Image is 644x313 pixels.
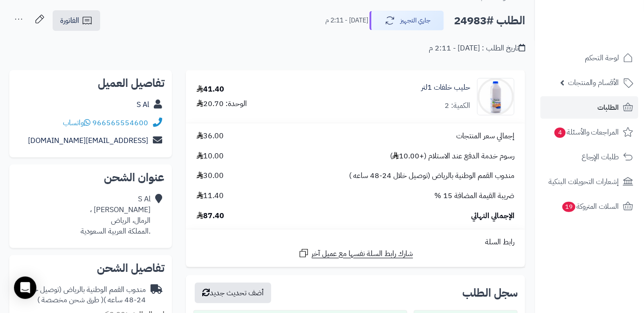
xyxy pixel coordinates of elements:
[312,249,413,259] span: شارك رابط السلة نفسها مع عميل آخر
[81,194,151,236] div: S Al [PERSON_NAME] ، الرمال، الرياض .المملكة العربية السعودية
[298,248,413,259] a: شارك رابط السلة نفسها مع عميل آخر
[17,285,146,306] div: مندوب القمم الوطنية بالرياض (توصيل خلال 24-48 ساعه )
[421,82,470,93] a: حليب خلفات 1لتر
[197,191,224,201] span: 11.40
[541,146,638,168] a: طلبات الإرجاع
[197,84,224,95] div: 41.40
[197,131,224,142] span: 36.00
[17,263,164,274] h2: تفاصيل الشحن
[370,11,444,30] button: جاري التجهيز
[554,126,619,139] span: المراجعات والأسئلة
[598,101,619,114] span: الطلبات
[92,117,148,128] a: 966565554600
[137,99,149,110] a: S Al
[28,135,148,146] a: [EMAIL_ADDRESS][DOMAIN_NAME]
[195,283,271,303] button: أضف تحديث جديد
[63,117,90,128] a: واتساب
[581,25,635,45] img: logo-2.png
[541,171,638,193] a: إشعارات التحويلات البنكية
[541,195,638,218] a: السلات المتروكة19
[454,11,525,30] h2: الطلب #24983
[471,211,514,221] span: الإجمالي النهائي
[14,277,36,299] div: Open Intercom Messenger
[17,78,164,89] h2: تفاصيل العميل
[197,211,224,221] span: 87.40
[197,99,247,109] div: الوحدة: 20.70
[462,287,518,299] h3: سجل الطلب
[434,191,514,201] span: ضريبة القيمة المضافة 15 %
[60,15,79,26] span: الفاتورة
[197,171,224,181] span: 30.00
[445,100,470,111] div: الكمية: 2
[541,47,638,69] a: لوحة التحكم
[562,202,575,212] span: 19
[568,76,619,89] span: الأقسام والمنتجات
[582,150,619,164] span: طلبات الإرجاع
[541,121,638,143] a: المراجعات والأسئلة4
[456,131,514,142] span: إجمالي سعر المنتجات
[325,16,368,25] small: [DATE] - 2:11 م
[37,294,103,306] span: ( طرق شحن مخصصة )
[541,96,638,119] a: الطلبات
[562,200,619,213] span: السلات المتروكة
[555,128,566,138] span: 4
[429,43,525,54] div: تاريخ الطلب : [DATE] - 2:11 م
[197,151,224,162] span: 10.00
[349,171,514,181] span: مندوب القمم الوطنية بالرياض (توصيل خلال 24-48 ساعه )
[390,151,514,162] span: رسوم خدمة الدفع عند الاستلام (+10.00 )
[478,78,514,115] img: 1696968873-27-90x90.jpg
[585,51,619,64] span: لوحة التحكم
[17,172,164,183] h2: عنوان الشحن
[190,237,521,248] div: رابط السلة
[548,175,619,188] span: إشعارات التحويلات البنكية
[53,10,100,31] a: الفاتورة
